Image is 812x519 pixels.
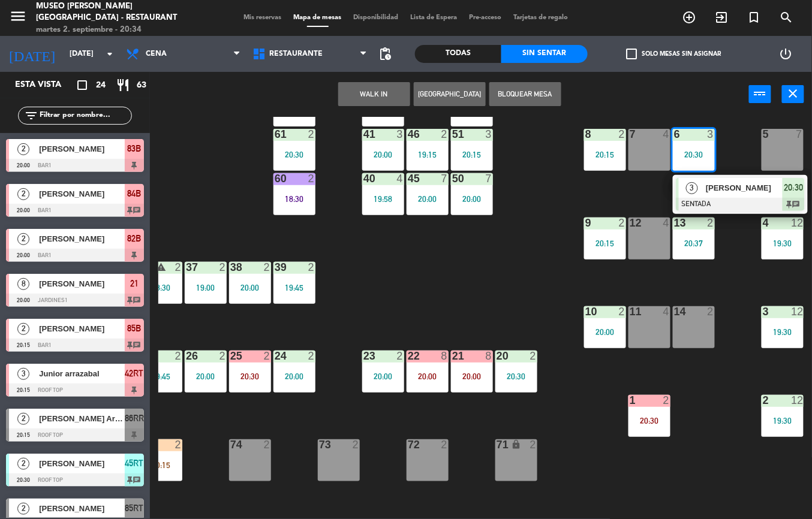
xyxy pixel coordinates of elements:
div: 2 [619,218,626,228]
div: 6 [674,129,675,140]
span: [PERSON_NAME] [39,277,125,290]
i: add_circle_outline [682,10,697,25]
span: Mis reservas [238,14,288,21]
div: 19:58 [362,195,404,203]
div: 19:15 [407,150,449,159]
span: 84B [128,186,142,201]
i: turned_in_not [747,10,762,25]
span: 85B [128,321,142,336]
div: 2 [175,439,182,450]
span: Disponibilidad [348,14,405,21]
div: 71 [497,439,497,450]
div: 10 [585,306,586,317]
div: 2 [397,351,404,361]
span: 63 [137,79,146,92]
div: 4 [663,306,670,317]
span: 8 [17,278,29,290]
div: 2 [308,262,315,273]
span: [PERSON_NAME] [39,322,125,335]
div: 19:45 [273,283,315,292]
i: power_input [753,86,768,101]
div: Esta vista [6,78,86,92]
span: Pre-acceso [464,14,508,21]
div: 4 [397,173,404,184]
span: Cena [146,50,167,58]
span: 2 [17,458,29,470]
span: 45RT [125,456,144,470]
div: 2 [708,218,715,228]
div: 12 [792,218,804,228]
div: 60 [275,173,275,184]
button: menu [9,7,27,29]
div: 8 [441,351,449,361]
span: 86RR [125,411,144,426]
div: Todas [415,45,501,63]
div: 20:30 [273,150,315,159]
button: [GEOGRAPHIC_DATA] [414,82,486,106]
div: 20:00 [451,195,493,203]
div: 18:30 [273,195,315,203]
div: 5 [763,129,763,140]
span: 82B [128,231,142,246]
i: filter_list [24,108,38,123]
div: 12 [792,306,804,317]
div: 61 [275,129,275,140]
span: [PERSON_NAME] [39,457,125,470]
i: search [780,10,794,25]
div: 2 [663,395,670,406]
div: 20:00 [229,283,271,292]
div: 4 [663,218,670,228]
div: 20:00 [584,328,626,336]
span: 2 [17,188,29,200]
div: 2 [441,129,449,140]
div: 12 [630,218,630,228]
span: check_box_outline_blank [627,49,637,59]
div: 20:00 [407,195,449,203]
div: 4 [663,129,670,140]
div: 7 [486,173,493,184]
span: 3 [17,368,29,380]
span: Restaurante [269,50,323,58]
button: Bloquear Mesa [489,82,561,106]
span: [PERSON_NAME] [39,233,125,245]
div: 7 [796,129,804,140]
div: 20:30 [628,417,670,425]
div: 20:00 [362,372,404,381]
div: 20:30 [673,150,715,159]
i: crop_square [75,78,89,92]
span: [PERSON_NAME] [39,502,125,515]
div: 8 [585,129,586,140]
div: 19:30 [762,239,804,248]
div: 3 [763,306,763,317]
div: 14 [674,306,675,317]
span: [PERSON_NAME] [706,182,783,194]
div: 19:30 [762,417,804,425]
i: restaurant [116,78,130,92]
div: 2 [308,173,315,184]
div: 72 [408,439,408,450]
div: 24 [275,351,275,361]
div: 19:45 [140,372,182,381]
div: 46 [408,129,408,140]
div: 20:30 [495,372,537,381]
span: 42RT [125,366,144,381]
span: 24 [96,79,106,92]
div: 2 [763,395,763,406]
div: 2 [441,439,449,450]
i: menu [9,7,27,25]
div: 3 [397,129,404,140]
div: 22 [408,351,408,361]
span: Junior arrazabal [39,367,125,380]
div: 2 [264,439,271,450]
div: 41 [363,129,364,140]
div: 2 [219,351,227,361]
div: 20 [497,351,497,361]
span: 83B [128,141,142,156]
div: 2 [264,262,271,273]
div: 45 [408,173,408,184]
div: 20:15 [584,150,626,159]
div: 2 [175,262,182,273]
button: power_input [749,85,771,103]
